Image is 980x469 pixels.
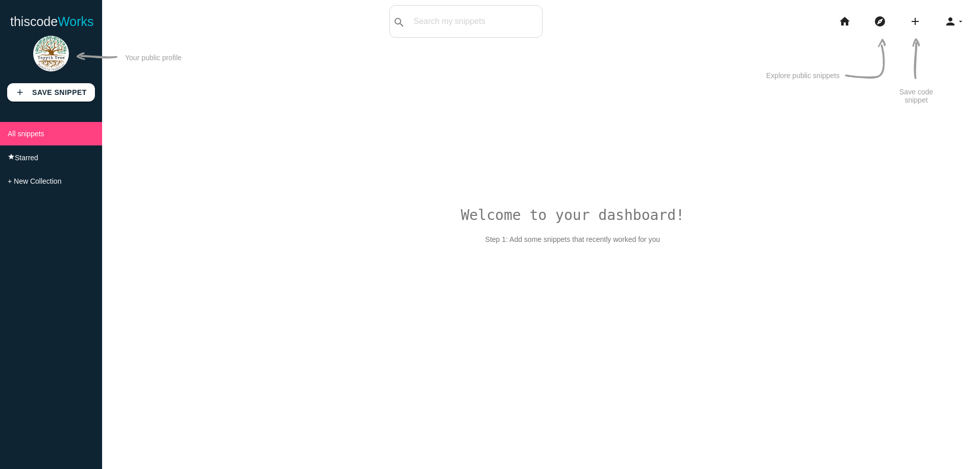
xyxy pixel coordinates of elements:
i: person [944,5,957,38]
i: add [909,5,921,38]
button: search [390,6,408,37]
p: Explore public snippets [766,71,840,80]
img: dcd90a98ff603650200100c142d80d4c [33,36,69,71]
i: star [8,153,15,160]
img: str-arrow.svg [77,36,117,77]
img: curv-arrow.svg [845,38,886,79]
span: + New Collection [8,177,61,185]
input: Search my snippets [408,11,542,32]
p: Your public profile [125,54,182,69]
b: Save Snippet [32,88,87,96]
i: explore [874,5,886,38]
span: All snippets [8,130,44,138]
img: str-arrow.svg [896,38,937,79]
span: Starred [15,154,38,162]
i: arrow_drop_down [957,5,965,38]
p: Save code snippet [896,88,937,104]
span: Works [58,14,93,29]
a: addSave Snippet [7,83,95,102]
a: thiscodeWorks [10,5,94,38]
i: home [839,5,851,38]
i: search [393,6,405,39]
i: add [15,83,24,102]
